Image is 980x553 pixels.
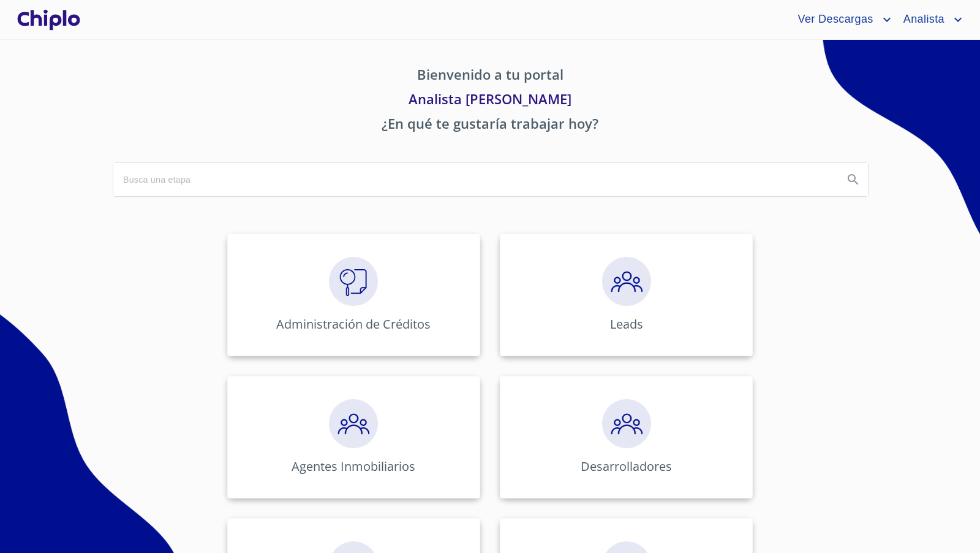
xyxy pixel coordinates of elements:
[894,10,951,29] span: Analista
[602,257,651,306] img: megaClickPrecalificacion.png
[602,399,651,448] img: megaClickPrecalificacion.png
[839,165,868,194] button: Search
[788,10,894,29] button: account of current user
[610,316,643,332] p: Leads
[894,10,965,29] button: account of current user
[113,64,867,89] p: Bienvenido a tu portal
[788,10,879,29] span: Ver Descargas
[113,163,834,196] input: search
[276,316,431,332] p: Administración de Créditos
[113,89,867,113] p: Analista [PERSON_NAME]
[292,458,415,475] p: Agentes Inmobiliarios
[113,113,867,138] p: ¿En qué te gustaría trabajar hoy?
[581,458,672,475] p: Desarrolladores
[329,257,378,306] img: megaClickVerifiacion.png
[329,399,378,448] img: megaClickPrecalificacion.png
